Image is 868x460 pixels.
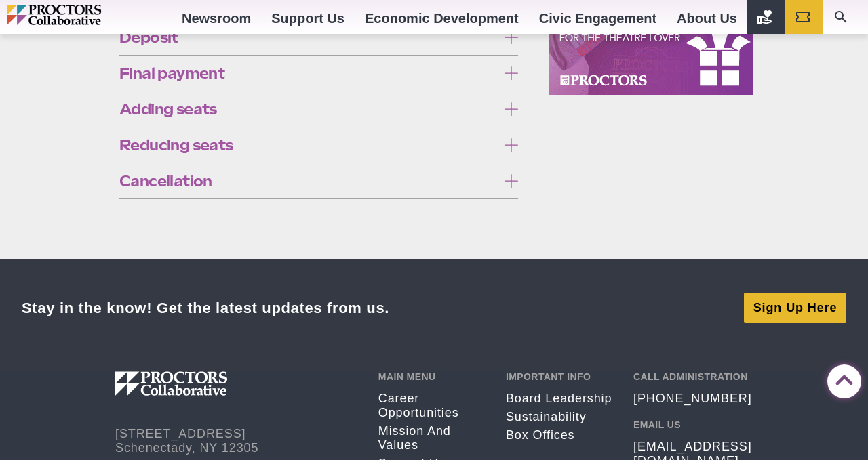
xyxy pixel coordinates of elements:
[115,371,298,396] img: Proctors logo
[633,371,753,382] h2: Call Administration
[506,392,613,406] a: Board Leadership
[22,299,389,317] div: Stay in the know! Get the latest updates from us.
[119,138,497,152] span: Reducing seats
[115,427,358,455] address: [STREET_ADDRESS] Schenectady, NY 12305
[506,410,613,424] a: Sustainability
[633,419,753,430] h2: Email Us
[7,5,159,25] img: Proctors logo
[378,392,486,420] a: Career opportunities
[827,365,854,392] a: Back to Top
[633,392,752,406] a: [PHONE_NUMBER]
[119,30,497,45] span: Deposit
[744,293,846,322] a: Sign Up Here
[378,424,486,453] a: Mission and Values
[378,371,486,382] h2: Main Menu
[506,371,613,382] h2: Important Info
[119,66,497,81] span: Final payment
[119,102,497,117] span: Adding seats
[506,428,613,442] a: Box Offices
[119,173,497,188] span: Cancellation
